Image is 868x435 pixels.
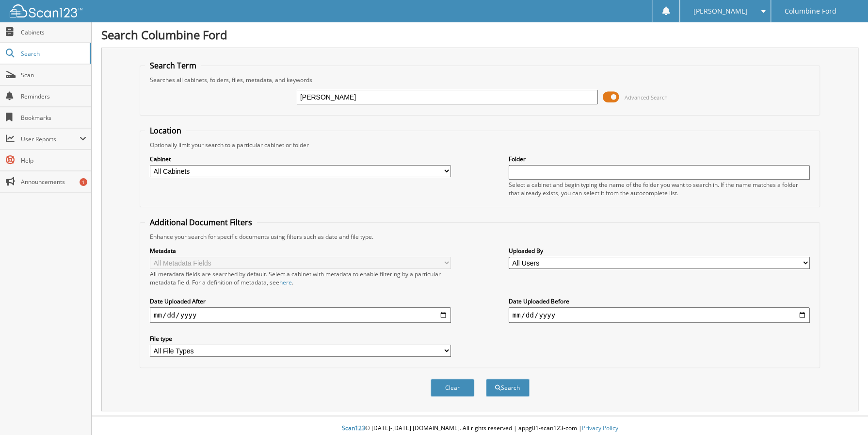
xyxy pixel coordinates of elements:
legend: Search Term [145,60,201,71]
label: File type [150,335,451,343]
label: Uploaded By [509,247,810,255]
img: scan123-logo-white.svg [10,4,82,17]
span: Advanced Search [625,94,668,101]
span: Help [21,156,86,165]
span: Announcements [21,178,86,186]
h1: Search Columbine Ford [101,27,858,43]
label: Cabinet [150,155,451,163]
button: Search [486,379,530,397]
span: Scan123 [342,424,365,432]
legend: Additional Document Filters [145,217,257,228]
span: User Reports [21,135,80,143]
div: Optionally limit your search to a particular cabinet or folder [145,141,815,149]
div: Searches all cabinets, folders, files, metadata, and keywords [145,76,815,84]
span: Cabinets [21,28,86,36]
label: Date Uploaded Before [509,297,810,305]
div: 1 [80,178,87,186]
label: Metadata [150,247,451,255]
span: Bookmarks [21,114,86,122]
input: start [150,307,451,323]
legend: Location [145,125,186,136]
iframe: Chat Widget [820,388,868,435]
span: [PERSON_NAME] [693,8,748,14]
span: Search [21,50,85,58]
button: Clear [431,379,474,397]
input: end [509,307,810,323]
a: here [279,278,292,286]
div: Select a cabinet and begin typing the name of the folder you want to search in. If the name match... [509,181,810,197]
span: Scan [21,71,86,79]
span: Columbine Ford [785,8,836,14]
label: Date Uploaded After [150,297,451,305]
span: Reminders [21,92,86,100]
a: Privacy Policy [582,424,618,432]
div: All metadata fields are searched by default. Select a cabinet with metadata to enable filtering b... [150,270,451,286]
label: Folder [509,155,810,163]
div: Enhance your search for specific documents using filters such as date and file type. [145,233,815,241]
